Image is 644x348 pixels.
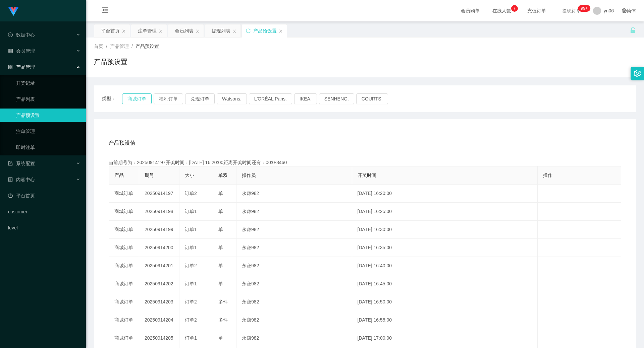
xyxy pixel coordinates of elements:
[543,172,552,178] span: 操作
[94,57,127,67] h1: 产品预设置
[559,8,584,13] span: 提现订单
[8,32,13,37] i: 图标: check-circle-o
[218,209,223,214] span: 单
[154,93,183,104] button: 福利订单
[16,92,80,106] a: 产品列表
[94,0,117,22] i: 图标: menu-fold
[218,263,223,268] span: 单
[218,299,228,304] span: 多件
[109,329,139,347] td: 商城订单
[8,177,13,182] i: 图标: profile
[236,185,352,203] td: 永赚982
[109,203,139,221] td: 商城订单
[352,311,538,329] td: [DATE] 16:55:00
[8,177,35,182] span: 内容中心
[139,203,179,221] td: 20250914198
[109,293,139,311] td: 商城订单
[232,29,236,33] i: 图标: close
[8,7,19,16] img: logo.9652507e.png
[524,8,549,13] span: 充值订单
[139,257,179,275] td: 20250914201
[185,191,197,196] span: 订单2
[352,293,538,311] td: [DATE] 16:50:00
[236,203,352,221] td: 永赚982
[8,49,13,53] i: 图标: table
[236,311,352,329] td: 永赚982
[236,221,352,239] td: 永赚982
[185,93,215,104] button: 兑现订单
[294,93,317,104] button: IKEA.
[139,221,179,239] td: 20250914199
[218,335,223,341] span: 单
[622,8,627,13] i: 图标: global
[139,185,179,203] td: 20250914197
[16,141,80,154] a: 即时注单
[185,245,197,250] span: 订单1
[16,76,80,90] a: 开奖记录
[131,44,133,49] span: /
[138,24,157,37] div: 注单管理
[352,221,538,239] td: [DATE] 16:30:00
[109,221,139,239] td: 商城订单
[109,311,139,329] td: 商城订单
[109,275,139,293] td: 商城订单
[101,24,120,37] div: 平台首页
[352,329,538,347] td: [DATE] 17:00:00
[8,189,80,202] a: 图标: dashboard平台首页
[16,125,80,138] a: 注单管理
[185,281,197,286] span: 订单1
[185,227,197,232] span: 订单1
[8,161,13,166] i: 图标: form
[356,93,388,104] button: COURTS.
[511,5,518,12] sup: 7
[249,93,292,104] button: L'ORÉAL Paris.
[246,28,251,33] i: 图标: sync
[139,329,179,347] td: 20250914205
[94,44,103,49] span: 首页
[106,44,107,49] span: /
[236,275,352,293] td: 永赚982
[358,172,376,178] span: 开奖时间
[236,257,352,275] td: 永赚982
[185,263,197,268] span: 订单2
[139,293,179,311] td: 20250914203
[352,239,538,257] td: [DATE] 16:35:00
[489,8,515,13] span: 在线人数
[218,172,228,178] span: 单双
[102,93,122,104] span: 类型：
[185,335,197,341] span: 订单1
[217,93,247,104] button: Watsons.
[513,5,516,12] p: 7
[139,311,179,329] td: 20250914204
[109,139,136,147] span: 产品预设值
[109,185,139,203] td: 商城订单
[139,239,179,257] td: 20250914200
[8,32,35,38] span: 数据中心
[175,24,194,37] div: 会员列表
[242,172,256,178] span: 操作员
[236,239,352,257] td: 永赚982
[185,209,197,214] span: 订单1
[136,44,159,49] span: 产品预设置
[122,29,126,33] i: 图标: close
[352,257,538,275] td: [DATE] 16:40:00
[279,29,283,33] i: 图标: close
[159,29,163,33] i: 图标: close
[218,281,223,286] span: 单
[109,159,621,166] div: 当前期号为：20250914197开奖时间：[DATE] 16:20:00距离开奖时间还有：00:0-8460
[218,245,223,250] span: 单
[352,185,538,203] td: [DATE] 16:20:00
[185,299,197,304] span: 订单2
[319,93,354,104] button: SENHENG.
[185,172,194,178] span: 大小
[218,191,223,196] span: 单
[16,109,80,122] a: 产品预设置
[114,172,124,178] span: 产品
[212,24,230,37] div: 提现列表
[236,293,352,311] td: 永赚982
[8,161,35,166] span: 系统配置
[578,5,590,12] sup: 292
[8,65,13,69] i: 图标: appstore-o
[145,172,154,178] span: 期号
[196,29,200,33] i: 图标: close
